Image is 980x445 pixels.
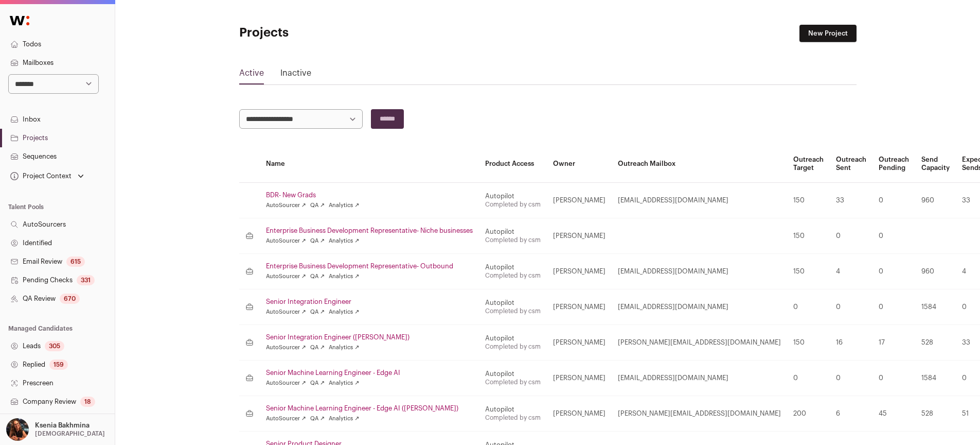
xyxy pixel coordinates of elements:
[60,294,80,304] div: 670
[872,325,915,361] td: 17
[266,308,306,316] a: AutoSourcer ↗
[310,379,325,387] a: QA ↗
[915,325,956,361] td: 528
[266,237,306,245] a: AutoSourcer ↗
[787,183,830,218] td: 150
[329,415,359,423] a: Analytics ↗
[77,275,95,285] div: 331
[8,169,86,183] button: Open dropdown
[266,201,306,210] a: AutoSourcer ↗
[329,272,359,281] a: Analytics ↗
[310,415,325,423] a: QA ↗
[830,361,872,396] td: 0
[4,418,107,441] button: Open dropdown
[266,272,306,281] a: AutoSourcer ↗
[4,10,35,31] img: Wellfound
[485,272,541,279] a: Completed by csm
[787,325,830,361] td: 150
[612,145,787,183] th: Outreach Mailbox
[329,308,359,316] a: Analytics ↗
[915,289,956,325] td: 1584
[485,192,541,200] div: Autopilot
[266,369,473,377] a: Senior Machine Learning Engineer - Edge AI
[547,183,612,218] td: [PERSON_NAME]
[915,396,956,432] td: 528
[612,183,787,218] td: [EMAIL_ADDRESS][DOMAIN_NAME]
[612,396,787,432] td: [PERSON_NAME][EMAIL_ADDRESS][DOMAIN_NAME]
[872,218,915,254] td: 0
[239,25,445,41] h1: Projects
[915,254,956,289] td: 960
[49,360,68,370] div: 159
[485,405,541,414] div: Autopilot
[872,254,915,289] td: 0
[310,201,325,210] a: QA ↗
[266,333,473,341] a: Senior Integration Engineer ([PERSON_NAME])
[66,256,85,267] div: 615
[830,396,872,432] td: 6
[547,396,612,432] td: [PERSON_NAME]
[915,361,956,396] td: 1584
[830,325,872,361] td: 16
[787,254,830,289] td: 150
[266,404,473,413] a: Senior Machine Learning Engineer - Edge AI ([PERSON_NAME])
[266,344,306,352] a: AutoSourcer ↗
[485,379,541,385] a: Completed by csm
[787,396,830,432] td: 200
[239,67,264,83] a: Active
[612,254,787,289] td: [EMAIL_ADDRESS][DOMAIN_NAME]
[485,334,541,343] div: Autopilot
[830,145,872,183] th: Outreach Sent
[872,396,915,432] td: 45
[329,201,359,210] a: Analytics ↗
[80,397,95,407] div: 18
[547,218,612,254] td: [PERSON_NAME]
[329,344,359,352] a: Analytics ↗
[485,263,541,271] div: Autopilot
[35,430,105,438] p: [DEMOGRAPHIC_DATA]
[830,289,872,325] td: 0
[830,218,872,254] td: 0
[280,67,311,83] a: Inactive
[787,218,830,254] td: 150
[310,237,325,245] a: QA ↗
[547,289,612,325] td: [PERSON_NAME]
[485,228,541,236] div: Autopilot
[547,145,612,183] th: Owner
[310,308,325,316] a: QA ↗
[872,361,915,396] td: 0
[872,145,915,183] th: Outreach Pending
[830,254,872,289] td: 4
[485,308,541,314] a: Completed by csm
[8,172,72,180] div: Project Context
[872,289,915,325] td: 0
[35,421,90,430] p: Ksenia Bakhmina
[830,183,872,218] td: 33
[547,325,612,361] td: [PERSON_NAME]
[915,183,956,218] td: 960
[310,344,325,352] a: QA ↗
[266,298,473,306] a: Senior Integration Engineer
[485,237,541,243] a: Completed by csm
[915,145,956,183] th: Send Capacity
[612,361,787,396] td: [EMAIL_ADDRESS][DOMAIN_NAME]
[612,325,787,361] td: [PERSON_NAME][EMAIL_ADDRESS][DOMAIN_NAME]
[485,415,541,421] a: Completed by csm
[310,272,325,281] a: QA ↗
[485,299,541,307] div: Autopilot
[266,415,306,423] a: AutoSourcer ↗
[485,344,541,350] a: Completed by csm
[266,191,473,199] a: BDR- New Grads
[787,145,830,183] th: Outreach Target
[485,370,541,378] div: Autopilot
[266,227,473,235] a: Enterprise Business Development Representative- Niche businesses
[872,183,915,218] td: 0
[329,379,359,387] a: Analytics ↗
[266,262,473,270] a: Enterprise Business Development Representative- Outbound
[547,254,612,289] td: [PERSON_NAME]
[612,289,787,325] td: [EMAIL_ADDRESS][DOMAIN_NAME]
[479,145,547,183] th: Product Access
[260,145,479,183] th: Name
[485,201,541,208] a: Completed by csm
[787,289,830,325] td: 0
